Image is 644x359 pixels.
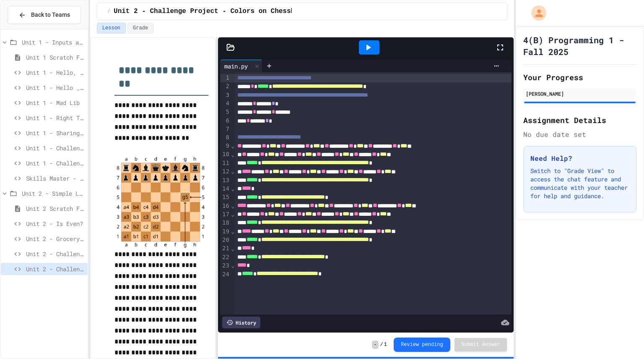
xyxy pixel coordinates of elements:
span: Unit 2 Scratch File [26,204,84,213]
span: Unit 2 - Is Even? [26,219,84,228]
div: 7 [220,125,231,134]
span: Skills Master - Unit 1 - Parakeet Calculator [26,174,84,183]
div: 20 [220,236,231,244]
span: Unit 1 - Challenge Project - Ancient Pyramid [26,159,84,168]
span: - [372,341,378,349]
div: 9 [220,142,231,150]
p: Switch to "Grade View" to access the chat feature and communicate with your teacher for help and ... [530,167,629,200]
div: No due date set [523,129,636,139]
button: Lesson [97,23,126,34]
span: Fold line [231,228,235,235]
button: Grade [127,23,153,34]
button: Review pending [394,338,450,352]
div: 2 [220,82,231,91]
h2: Assignment Details [523,114,636,126]
div: 1 [220,74,231,82]
span: Unit 1 - Mad Lib [26,98,84,107]
span: Back to Teams [31,10,70,19]
button: Submit Answer [454,338,507,351]
h3: Need Help? [530,153,629,163]
span: Unit 2 - Challenge Project - Colors on Chessboard [26,265,84,273]
span: Unit 2 - Challenge Project - Colors on Chessboard [114,6,311,16]
span: Unit 1 - Challenge Project - Cat Years Calculator [26,144,84,152]
span: Unit 1 - Inputs and Numbers [22,38,84,47]
div: 12 [220,168,231,176]
div: 18 [220,219,231,227]
div: 3 [220,91,231,100]
span: Submit Answer [461,341,501,348]
div: 19 [220,228,231,236]
div: main.py [220,60,262,72]
span: Fold line [231,185,235,192]
span: Unit 1 - Sharing Cookies [26,128,84,137]
div: 11 [220,159,231,168]
div: 4 [220,100,231,108]
div: 24 [220,270,231,279]
span: 1 [384,341,387,348]
h1: 4(B) Programming 1 - Fall 2025 [523,34,636,58]
button: Back to Teams [8,6,81,24]
span: Unit 2 - Grocery Tracker [26,234,84,243]
div: 17 [220,210,231,219]
div: 23 [220,262,231,270]
div: 8 [220,134,231,142]
div: History [222,317,260,328]
div: 5 [220,108,231,116]
span: Unit 2 - Challenge Project - Type of Triangle [26,249,84,258]
div: 16 [220,202,231,210]
span: Fold line [231,245,235,252]
span: Unit 1 - Right Triangle Calculator [26,113,84,122]
span: Fold line [231,211,235,217]
div: 15 [220,193,231,202]
span: Fold line [231,142,235,149]
span: Unit 1 - Hello _____ [26,83,84,92]
span: Fold line [231,202,235,209]
div: 10 [220,150,231,159]
span: / [107,8,110,15]
span: Fold line [231,262,235,269]
div: My Account [522,3,548,23]
div: 22 [220,253,231,262]
div: 21 [220,244,231,253]
div: 6 [220,117,231,125]
span: / [380,341,383,348]
div: 13 [220,176,231,185]
span: Unit 2 - Simple Logic [22,189,84,198]
div: 14 [220,185,231,193]
h2: Your Progress [523,71,636,83]
span: Fold line [231,151,235,158]
span: Fold line [231,168,235,175]
div: [PERSON_NAME] [526,90,634,97]
span: Unit 1 Scratch File [26,53,84,62]
div: main.py [220,62,252,71]
span: Unit 1 - Hello, World! [26,68,84,77]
